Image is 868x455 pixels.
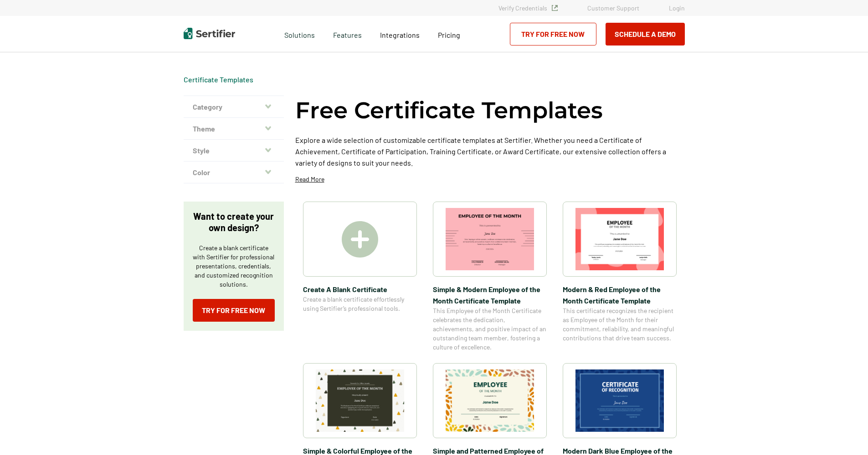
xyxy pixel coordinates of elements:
[184,162,284,183] button: Color
[563,283,677,306] span: Modern & Red Employee of the Month Certificate Template
[575,208,664,270] img: Modern & Red Employee of the Month Certificate Template
[184,28,235,39] img: Sertifier | Digital Credentialing Platform
[433,283,547,306] span: Simple & Modern Employee of the Month Certificate Template
[316,369,404,432] img: Simple & Colorful Employee of the Month Certificate Template
[438,28,460,40] a: Pricing
[295,134,685,168] p: Explore a wide selection of customizable certificate templates at Sertifier. Whether you need a C...
[552,5,558,11] img: Verified
[433,306,547,352] span: This Employee of the Month Certificate celebrates the dedication, achievements, and positive impa...
[295,175,324,184] p: Read More
[193,299,275,322] a: Try for Free Now
[433,202,547,352] a: Simple & Modern Employee of the Month Certificate TemplateSimple & Modern Employee of the Month C...
[575,369,664,432] img: Modern Dark Blue Employee of the Month Certificate Template
[193,243,275,289] p: Create a blank certificate with Sertifier for professional presentations, credentials, and custom...
[184,75,253,84] span: Certificate Templates
[498,4,558,12] a: Verify Credentials
[380,28,420,40] a: Integrations
[342,221,378,258] img: Create A Blank Certificate
[184,75,253,84] a: Certificate Templates
[563,306,677,343] span: This certificate recognizes the recipient as Employee of the Month for their commitment, reliabil...
[184,96,284,118] button: Category
[295,96,603,125] h1: Free Certificate Templates
[380,30,420,39] span: Integrations
[446,369,534,432] img: Simple and Patterned Employee of the Month Certificate Template
[184,118,284,140] button: Theme
[669,4,685,12] a: Login
[184,140,284,162] button: Style
[587,4,639,12] a: Customer Support
[563,202,677,352] a: Modern & Red Employee of the Month Certificate TemplateModern & Red Employee of the Month Certifi...
[510,23,596,45] a: Try for Free Now
[333,28,362,40] span: Features
[193,211,275,233] p: Want to create your own design?
[446,208,534,270] img: Simple & Modern Employee of the Month Certificate Template
[303,283,417,295] span: Create A Blank Certificate
[284,28,315,40] span: Solutions
[303,295,417,313] span: Create a blank certificate effortlessly using Sertifier’s professional tools.
[184,75,253,84] div: Breadcrumb
[438,30,460,39] span: Pricing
